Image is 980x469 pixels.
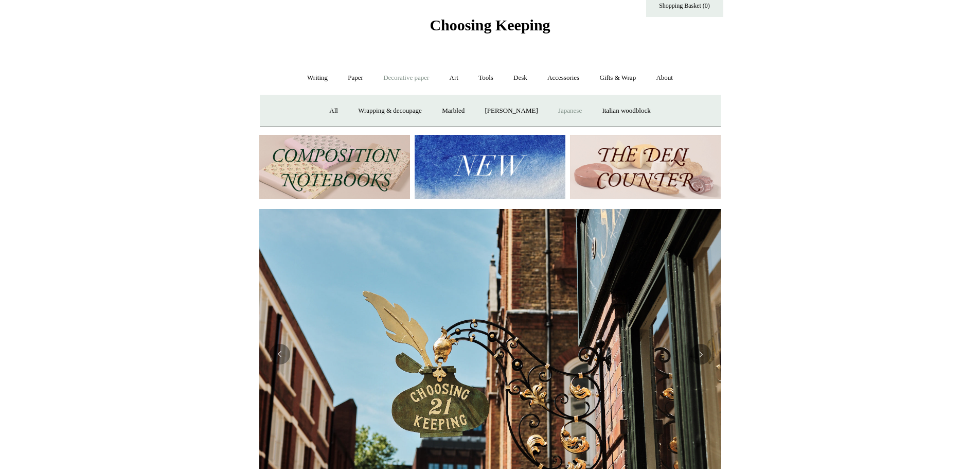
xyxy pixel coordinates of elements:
[270,344,290,364] button: Previous
[475,97,547,125] a: [PERSON_NAME]
[690,344,711,364] button: Next
[647,64,682,92] a: About
[504,64,537,92] a: Desk
[433,97,474,125] a: Marbled
[430,16,550,33] span: Choosing Keeping
[374,64,438,92] a: Decorative paper
[415,135,565,199] img: New.jpg__PID:f73bdf93-380a-4a35-bcfe-7823039498e1
[259,135,410,199] img: 202302 Composition ledgers.jpg__PID:69722ee6-fa44-49dd-a067-31375e5d54ec
[440,64,468,92] a: Art
[469,64,503,92] a: Tools
[338,64,372,92] a: Paper
[349,97,431,125] a: Wrapping & decoupage
[320,97,347,125] a: All
[590,64,645,92] a: Gifts & Wrap
[549,97,591,125] a: Japanese
[538,64,589,92] a: Accessories
[298,64,337,92] a: Writing
[430,25,550,32] a: Choosing Keeping
[570,135,721,199] img: The Deli Counter
[593,97,660,125] a: Italian woodblock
